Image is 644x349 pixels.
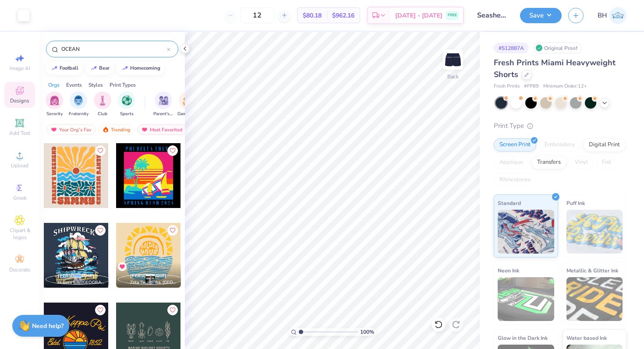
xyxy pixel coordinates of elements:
img: most_fav.gif [141,127,148,133]
span: 100 % [360,328,374,336]
button: football [46,62,82,75]
div: Print Types [110,81,136,89]
div: football [60,66,78,71]
button: filter button [69,92,88,117]
span: Add Text [9,130,30,137]
strong: Need help? [32,322,64,330]
span: Water based Ink [566,333,607,342]
span: Decorate [9,266,30,273]
a: BH [598,7,626,24]
span: Fresh Prints [494,83,520,90]
div: filter for Club [94,92,111,117]
div: Original Proof [533,42,582,53]
div: Most Favorited [137,124,187,135]
span: [PERSON_NAME] [130,273,166,279]
div: filter for Fraternity [69,92,88,117]
div: Styles [88,81,103,89]
div: Trending [98,124,134,135]
div: bear [99,66,110,71]
button: Like [167,145,178,156]
span: Fraternity [69,111,88,117]
span: Sorority [46,111,63,117]
div: Applique [494,156,529,169]
img: trend_line.gif [51,66,58,71]
button: filter button [46,92,63,117]
span: Image AI [10,65,30,72]
span: $962.16 [332,11,354,20]
img: Metallic & Glitter Ink [566,277,623,321]
div: Foil [596,156,617,169]
span: Parent's Weekend [153,111,173,117]
div: Digital Print [583,138,626,152]
button: filter button [153,92,173,117]
img: Fraternity Image [74,95,83,106]
div: Vinyl [569,156,594,169]
input: Try "Alpha" [60,45,167,53]
span: $80.18 [303,11,322,20]
span: Metallic & Glitter Ink [566,266,618,275]
button: Like [95,305,106,315]
span: Designs [10,97,29,104]
img: Standard [498,210,554,254]
span: Clipart & logos [4,227,35,241]
img: trend_line.gif [90,66,97,71]
span: [DATE] - [DATE] [395,11,442,20]
span: Upload [11,162,28,169]
img: most_fav.gif [50,127,57,133]
button: filter button [94,92,111,117]
div: filter for Sports [118,92,135,117]
button: homecoming [117,62,164,75]
button: Like [167,305,178,315]
img: Club Image [98,95,107,106]
div: Rhinestones [494,173,536,187]
button: Like [167,225,178,236]
span: Zeta Tau Alpha, [GEOGRAPHIC_DATA] [130,279,177,286]
div: Your Org's Fav [46,124,96,135]
div: # 512887A [494,42,529,53]
button: bear [85,62,113,75]
span: Glow in the Dark Ink [498,333,548,342]
img: Bella Henkels [609,7,626,24]
input: – – [240,7,274,23]
div: Orgs [48,81,60,89]
span: Sports [120,111,134,117]
span: Club [98,111,107,117]
button: Like [95,225,106,236]
span: Pi Beta Phi, [GEOGRAPHIC_DATA][US_STATE] [58,279,105,286]
img: trending.gif [102,127,109,133]
input: Untitled Design [471,7,513,24]
img: Back [444,51,462,68]
img: Parent's Weekend Image [159,95,169,106]
button: Save [520,8,562,23]
div: filter for Game Day [177,92,198,117]
span: Minimum Order: 12 + [543,83,587,90]
img: Game Day Image [183,95,193,106]
div: Events [66,81,82,89]
div: Transfers [531,156,566,169]
span: Greek [13,194,27,201]
img: trend_line.gif [121,66,128,71]
img: Sorority Image [50,95,60,106]
span: Puff Ink [566,198,585,208]
img: Puff Ink [566,210,623,254]
div: Print Type [494,121,626,131]
div: filter for Parent's Weekend [153,92,173,117]
div: filter for Sorority [46,92,63,117]
div: Embroidery [539,138,580,152]
button: Like [95,145,106,156]
span: Fresh Prints Miami Heavyweight Shorts [494,57,616,80]
span: FREE [448,12,457,18]
div: homecoming [130,66,160,71]
span: BH [598,11,607,21]
div: Back [447,73,459,81]
span: Neon Ink [498,266,519,275]
button: filter button [118,92,135,117]
span: Game Day [177,111,198,117]
img: Sports Image [122,95,132,106]
button: filter button [177,92,198,117]
div: Screen Print [494,138,536,152]
span: # FP89 [524,83,539,90]
img: Neon Ink [498,277,554,321]
span: [PERSON_NAME] [58,273,94,279]
span: Standard [498,198,521,208]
